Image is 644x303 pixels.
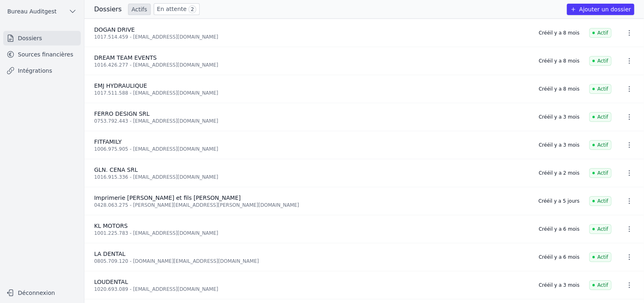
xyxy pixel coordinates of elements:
div: Créé il y a 3 mois [539,114,579,120]
div: 1016.915.336 - [EMAIL_ADDRESS][DOMAIN_NAME] [94,174,529,180]
div: Créé il y a 8 mois [539,86,579,92]
button: Bureau Auditgest [3,5,81,18]
span: Actif [589,168,612,178]
a: En attente 2 [154,3,200,15]
span: FITFAMILY [94,139,122,145]
span: Imprimerie [PERSON_NAME] et fils [PERSON_NAME] [94,195,241,201]
div: Créé il y a 3 mois [539,142,579,148]
span: Actif [589,28,612,38]
h3: Dossiers [94,4,122,14]
div: 1020.693.089 - [EMAIL_ADDRESS][DOMAIN_NAME] [94,286,529,292]
span: Actif [589,84,612,94]
div: 1001.225.783 - [EMAIL_ADDRESS][DOMAIN_NAME] [94,230,529,236]
span: Actif [589,112,612,122]
span: DREAM TEAM EVENTS [94,54,157,61]
span: LOUDENTAL [94,279,128,285]
div: 0428.063.275 - [PERSON_NAME][EMAIL_ADDRESS][PERSON_NAME][DOMAIN_NAME] [94,202,529,208]
div: Créé il y a 5 jours [538,198,579,204]
div: Créé il y a 2 mois [539,170,579,176]
span: Actif [589,140,612,150]
a: Sources financières [3,47,81,62]
div: Créé il y a 6 mois [539,226,579,232]
div: Créé il y a 3 mois [539,282,579,288]
span: Actif [589,196,612,206]
div: 0805.709.120 - [DOMAIN_NAME][EMAIL_ADDRESS][DOMAIN_NAME] [94,258,529,264]
span: GLN. CENA SRL [94,167,138,173]
a: Intégrations [3,63,81,78]
span: Actif [589,224,612,234]
div: 0753.792.443 - [EMAIL_ADDRESS][DOMAIN_NAME] [94,118,529,124]
span: KL MOTORS [94,223,128,229]
div: Créé il y a 6 mois [539,254,579,260]
a: Actifs [128,4,151,15]
span: Bureau Auditgest [7,7,56,15]
button: Ajouter un dossier [567,4,634,15]
span: FERRO DESIGN SRL [94,110,150,117]
div: 1016.426.277 - [EMAIL_ADDRESS][DOMAIN_NAME] [94,62,529,68]
div: Créé il y a 8 mois [539,30,579,36]
span: Actif [589,56,612,66]
span: LA DENTAL [94,251,125,257]
button: Déconnexion [3,286,81,299]
span: Actif [589,280,612,290]
span: Actif [589,252,612,262]
div: 1017.511.588 - [EMAIL_ADDRESS][DOMAIN_NAME] [94,90,529,96]
span: 2 [188,5,196,13]
span: EMJ HYDRAULIQUE [94,82,147,89]
span: DOGAN DRIVE [94,26,135,33]
div: Créé il y a 8 mois [539,58,579,64]
div: 1006.975.905 - [EMAIL_ADDRESS][DOMAIN_NAME] [94,146,529,152]
a: Dossiers [3,31,81,45]
div: 1017.514.459 - [EMAIL_ADDRESS][DOMAIN_NAME] [94,34,529,40]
